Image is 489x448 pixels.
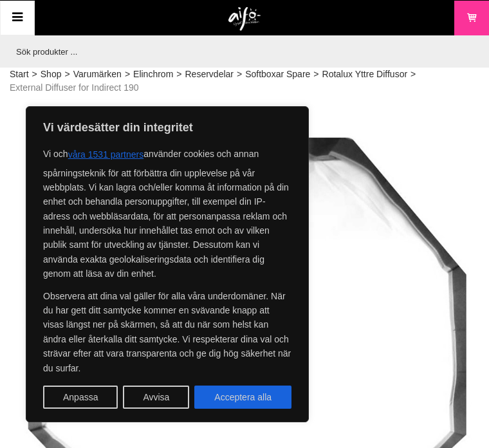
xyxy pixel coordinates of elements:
[133,68,173,81] a: Elinchrom
[32,68,37,81] span: >
[64,68,69,81] span: >
[125,68,130,81] span: >
[41,68,62,81] a: Shop
[10,35,473,68] input: Sök produkter ...
[43,120,291,135] p: Vi värdesätter din integritet
[68,143,144,166] button: våra 1531 partners
[73,68,122,81] a: Varumärken
[194,386,291,409] button: Acceptera alla
[313,68,318,81] span: >
[176,68,181,81] span: >
[10,68,29,81] a: Start
[322,68,408,81] a: Rotalux Yttre Diffusor
[43,143,291,281] p: Vi och använder cookies och annan spårningsteknik för att förbättra din upplevelse på vår webbpla...
[245,68,310,81] a: Softboxar Spare
[10,81,139,95] span: External Diffuser for Indirect 190
[228,7,261,32] img: logo.png
[43,289,291,375] p: Observera att dina val gäller för alla våra underdomäner. När du har gett ditt samtycke kommer en...
[237,68,242,81] span: >
[185,68,234,81] a: Reservdelar
[123,386,189,409] button: Avvisa
[26,106,309,422] div: Vi värdesätter din integritet
[43,386,118,409] button: Anpassa
[411,68,416,81] span: >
